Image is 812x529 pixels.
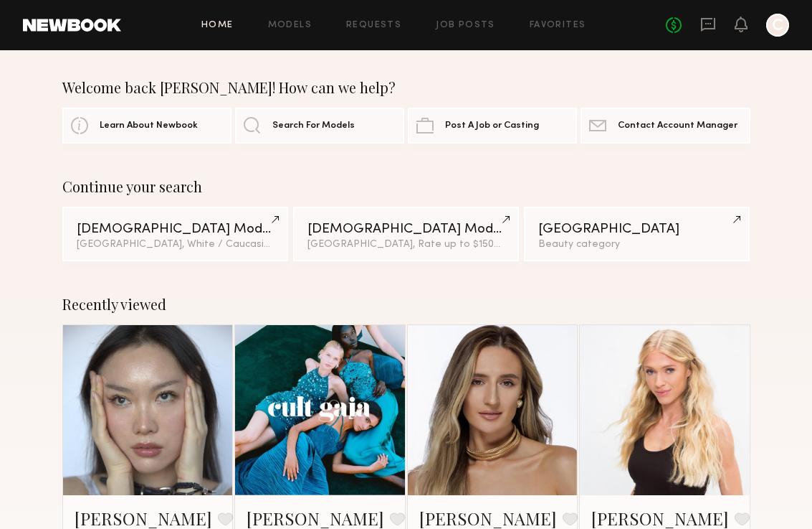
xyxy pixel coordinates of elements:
a: [DEMOGRAPHIC_DATA] Models[GEOGRAPHIC_DATA], Rate up to $150&1other filter [293,207,520,261]
span: Search For Models [272,121,355,131]
a: Search For Models [235,108,404,144]
a: Learn About Newbook [62,108,231,144]
div: Recently viewed [62,296,750,313]
a: Contact Account Manager [581,108,750,144]
div: [GEOGRAPHIC_DATA], Rate up to $150 [307,240,505,250]
a: Requests [346,21,401,30]
span: Post A Job or Casting [445,121,539,131]
a: Home [201,21,234,30]
a: Favorites [530,21,586,30]
a: C [766,14,789,37]
span: Contact Account Manager [618,121,737,131]
div: [GEOGRAPHIC_DATA], White / Caucasian [77,240,274,250]
div: Welcome back [PERSON_NAME]! How can we help? [62,79,750,96]
div: [GEOGRAPHIC_DATA] [538,223,736,236]
a: [DEMOGRAPHIC_DATA] Models[GEOGRAPHIC_DATA], White / Caucasian [62,207,289,261]
a: Models [268,21,312,30]
div: Continue your search [62,178,750,195]
div: Beauty category [538,240,736,250]
a: Post A Job or Casting [408,108,577,144]
span: Learn About Newbook [100,121,198,131]
div: [DEMOGRAPHIC_DATA] Models [307,223,505,236]
a: [GEOGRAPHIC_DATA]Beauty category [524,207,750,261]
div: [DEMOGRAPHIC_DATA] Models [77,223,274,236]
a: Job Posts [436,21,495,30]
